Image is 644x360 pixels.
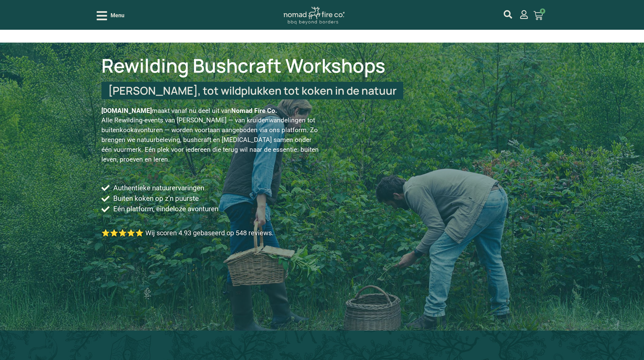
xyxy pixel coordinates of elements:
[284,7,344,25] img: Nomad Logo
[108,85,397,96] h2: [PERSON_NAME], tot wildplukken tot koken in de natuur
[520,10,528,19] a: mijn account
[101,228,543,238] p: ⭐⭐⭐⭐⭐ Wij scoren 4.93 gebaseerd op 548 reviews.
[112,204,218,214] span: Eén platform, eindeloze avonturen
[101,107,152,115] strong: [DOMAIN_NAME]
[112,183,204,193] span: Authentieke natuurervaringen
[231,107,277,115] strong: Nomad Fire Co.
[504,10,512,19] a: mijn account
[101,106,322,165] p: maakt vanaf nu deel uit van Alle Rewilding-events van [PERSON_NAME] — van kruidenwandelingen tot ...
[540,8,545,14] span: 0
[111,11,124,20] span: Menu
[101,56,543,75] h1: Rewilding Bushcraft Workshops
[525,7,551,24] a: 0
[112,193,199,204] span: Buiten koken op z’n puurste
[97,10,124,22] div: Open/Close Menu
